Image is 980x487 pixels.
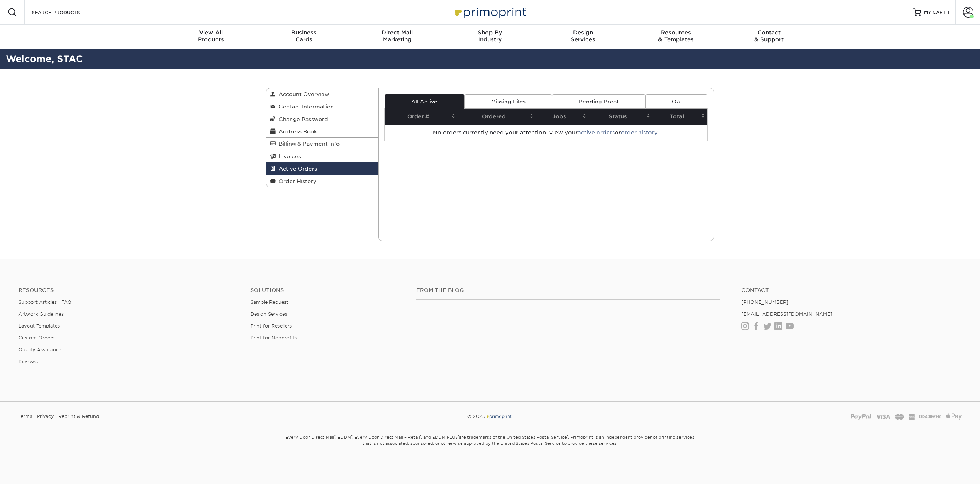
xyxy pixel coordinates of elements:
a: Contact Information [266,100,378,113]
a: Privacy [37,411,54,422]
a: order history [621,130,657,136]
td: No orders currently need your attention. View your or . [385,125,708,141]
a: Active Orders [266,162,378,175]
a: Invoices [266,150,378,162]
a: Design Services [250,311,287,317]
span: Active Orders [276,166,317,172]
a: Support Articles | FAQ [18,299,72,305]
a: Pending Proof [552,94,645,109]
span: Address Book [276,128,317,134]
span: Contact [722,29,815,36]
sup: ® [334,434,335,438]
span: Billing & Payment Info [276,141,340,147]
span: Design [536,29,629,36]
a: All Active [385,94,464,109]
th: Total [653,109,707,125]
a: Direct MailMarketing [351,25,444,49]
div: & Support [722,29,815,43]
div: Products [165,29,258,43]
span: 1 [947,10,949,15]
span: MY CART [924,9,946,16]
a: Change Password [266,113,378,125]
div: Cards [258,29,351,43]
a: Resources& Templates [629,25,722,49]
a: Order History [266,175,378,187]
a: Terms [18,411,32,422]
div: © 2025 [331,411,649,422]
th: Status [589,109,653,125]
a: active orders [578,130,615,136]
a: Billing & Payment Info [266,138,378,150]
img: Primoprint [452,4,528,20]
a: Reviews [18,359,38,364]
th: Order # [385,109,458,125]
a: Quality Assurance [18,347,61,353]
sup: ® [567,434,568,438]
span: Contact Information [276,103,334,110]
a: Address Book [266,125,378,138]
a: Layout Templates [18,323,60,329]
h4: Solutions [250,287,405,294]
a: View AllProducts [165,25,258,49]
a: [PHONE_NUMBER] [741,299,789,305]
div: & Templates [629,29,722,43]
a: Missing Files [464,94,552,109]
div: Marketing [351,29,444,43]
span: View All [165,29,258,36]
sup: ® [420,434,421,438]
span: Shop By [444,29,537,36]
a: Artwork Guidelines [18,311,64,317]
div: Services [536,29,629,43]
a: DesignServices [536,25,629,49]
input: SEARCH PRODUCTS..... [31,8,106,17]
a: [EMAIL_ADDRESS][DOMAIN_NAME] [741,311,833,317]
th: Jobs [536,109,589,125]
a: Custom Orders [18,335,54,341]
span: Account Overview [276,91,329,97]
a: Print for Nonprofits [250,335,297,341]
a: Reprint & Refund [58,411,99,422]
span: Business [258,29,351,36]
div: Industry [444,29,537,43]
sup: ® [351,434,352,438]
a: Shop ByIndustry [444,25,537,49]
a: QA [645,94,707,109]
span: Direct Mail [351,29,444,36]
a: BusinessCards [258,25,351,49]
a: Contact& Support [722,25,815,49]
h4: From the Blog [416,287,720,294]
a: Account Overview [266,88,378,100]
sup: ® [458,434,459,438]
span: Change Password [276,116,328,122]
span: Resources [629,29,722,36]
img: Primoprint [485,413,512,419]
small: Every Door Direct Mail , EDDM , Every Door Direct Mail – Retail , and EDDM PLUS are trademarks of... [266,431,714,465]
span: Order History [276,178,317,184]
span: Invoices [276,153,301,159]
a: Print for Resellers [250,323,292,329]
h4: Resources [18,287,239,294]
a: Sample Request [250,299,288,305]
th: Ordered [458,109,536,125]
a: Contact [741,287,962,294]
